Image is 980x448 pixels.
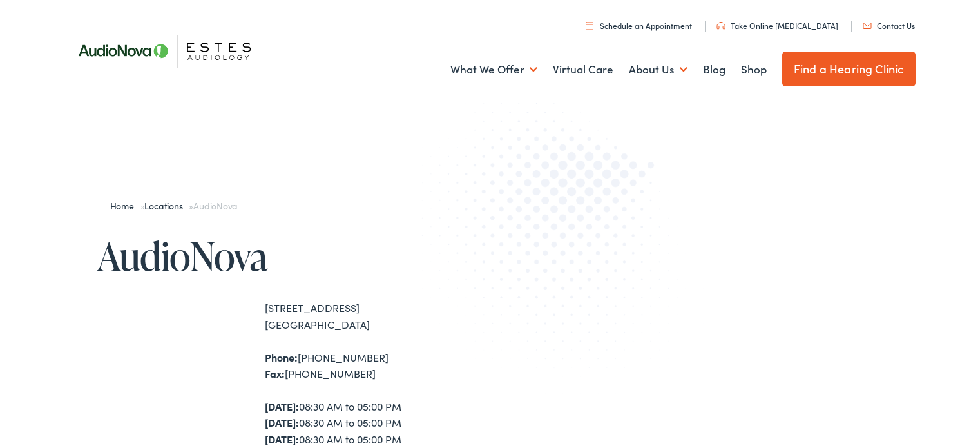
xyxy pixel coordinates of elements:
[586,21,593,30] img: utility icon
[265,349,490,382] div: [PHONE_NUMBER] [PHONE_NUMBER]
[553,46,613,93] a: Virtual Care
[265,399,299,413] strong: [DATE]:
[716,20,838,31] a: Take Online [MEDICAL_DATA]
[782,52,916,86] a: Find a Hearing Clinic
[450,46,537,93] a: What We Offer
[265,432,299,446] strong: [DATE]:
[863,23,872,29] img: utility icon
[629,46,687,93] a: About Us
[703,46,725,93] a: Blog
[741,46,767,93] a: Shop
[144,199,189,212] a: Locations
[265,415,299,429] strong: [DATE]:
[265,350,298,364] strong: Phone:
[863,20,915,31] a: Contact Us
[110,199,238,212] span: » »
[265,300,490,333] div: [STREET_ADDRESS] [GEOGRAPHIC_DATA]
[586,20,692,31] a: Schedule an Appointment
[265,366,285,380] strong: Fax:
[716,22,725,30] img: utility icon
[97,235,490,277] h1: AudioNova
[193,199,237,212] span: AudioNova
[110,199,140,212] a: Home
